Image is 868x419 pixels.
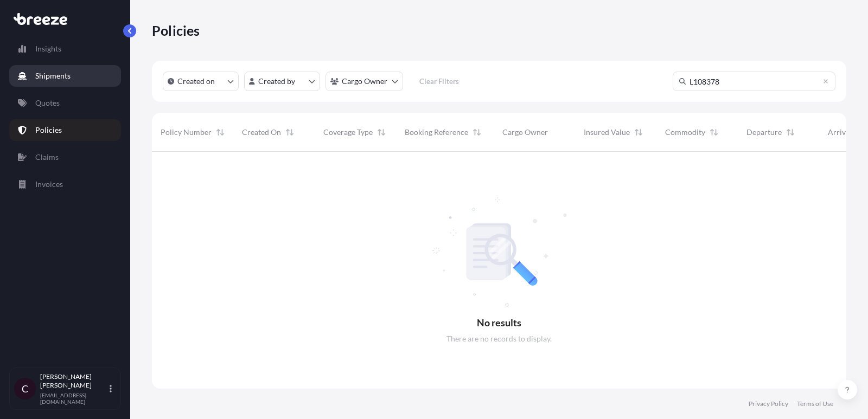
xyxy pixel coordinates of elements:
button: Sort [470,126,483,139]
span: Created On [242,127,281,138]
a: Quotes [9,92,121,114]
a: Insights [9,38,121,60]
p: Invoices [35,179,63,190]
p: Clear Filters [419,76,459,87]
p: Shipments [35,70,71,81]
p: Created on [177,76,215,87]
button: cargoOwner Filter options [325,72,403,91]
button: Sort [632,126,645,139]
button: createdOn Filter options [163,72,239,91]
p: Quotes [35,98,60,108]
input: Search Policy or Shipment ID... [673,72,835,91]
button: Sort [214,126,227,139]
span: Arrival [828,127,852,138]
p: [EMAIL_ADDRESS][DOMAIN_NAME] [40,392,107,405]
button: createdBy Filter options [244,72,320,91]
button: Clear Filters [409,73,469,90]
button: Sort [283,126,296,139]
button: Sort [707,126,720,139]
p: Cargo Owner [342,76,387,87]
a: Privacy Policy [749,399,788,408]
button: Sort [375,126,388,139]
span: C [22,383,28,394]
a: Terms of Use [797,399,833,408]
p: Policies [35,125,62,136]
p: [PERSON_NAME] [PERSON_NAME] [40,372,107,390]
p: Insights [35,43,61,54]
a: Shipments [9,65,121,87]
span: Booking Reference [405,127,468,138]
span: Departure [746,127,782,138]
p: Created by [258,76,295,87]
span: Insured Value [584,127,630,138]
p: Policies [152,22,200,39]
a: Invoices [9,173,121,195]
a: Policies [9,119,121,141]
span: Policy Number [161,127,212,138]
span: Coverage Type [323,127,373,138]
span: Commodity [665,127,705,138]
p: Claims [35,152,59,163]
a: Claims [9,146,121,168]
button: Sort [784,126,797,139]
span: Cargo Owner [502,127,548,138]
